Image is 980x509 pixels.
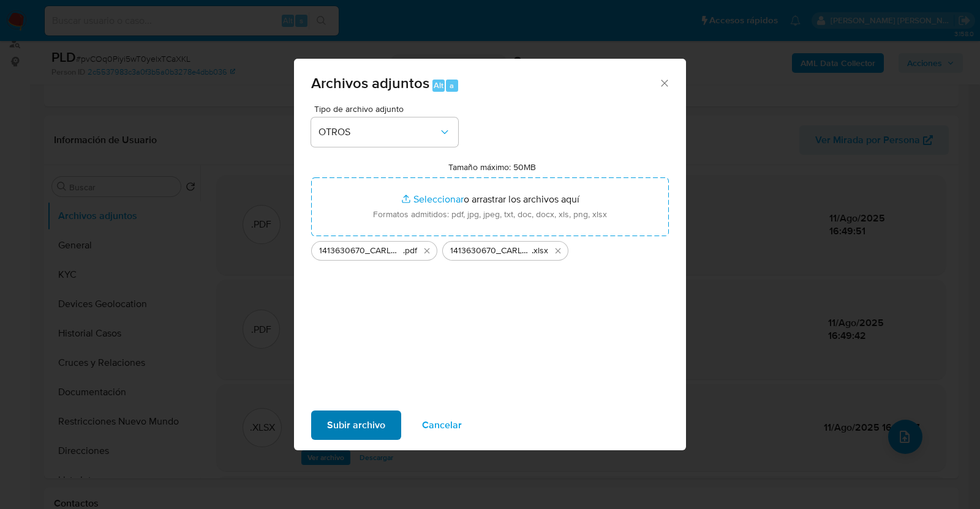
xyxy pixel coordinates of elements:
button: Eliminar 1413630670_CARLOS TARAZON_AGO2025.pdf [420,243,434,258]
span: OTROS [318,126,439,138]
button: Subir archivo [311,411,401,440]
ul: Archivos seleccionados [311,236,669,261]
span: Archivos adjuntos [311,72,429,94]
button: OTROS [311,117,458,147]
label: Tamaño máximo: 50MB [448,162,536,173]
span: .pdf [403,245,417,257]
button: Cancelar [406,411,478,440]
span: a [450,80,454,91]
span: Cancelar [422,412,462,439]
button: Cerrar [658,77,669,88]
span: 1413630670_CARLOS TARAZON_AGO2025 [450,245,532,257]
button: Eliminar 1413630670_CARLOS TARAZON_AGO2025.xlsx [551,243,565,258]
span: Tipo de archivo adjunto [314,105,461,113]
span: .xlsx [532,245,548,257]
span: Alt [434,80,443,91]
span: 1413630670_CARLOS TARAZON_AGO2025 [319,245,403,257]
span: Subir archivo [327,412,385,439]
